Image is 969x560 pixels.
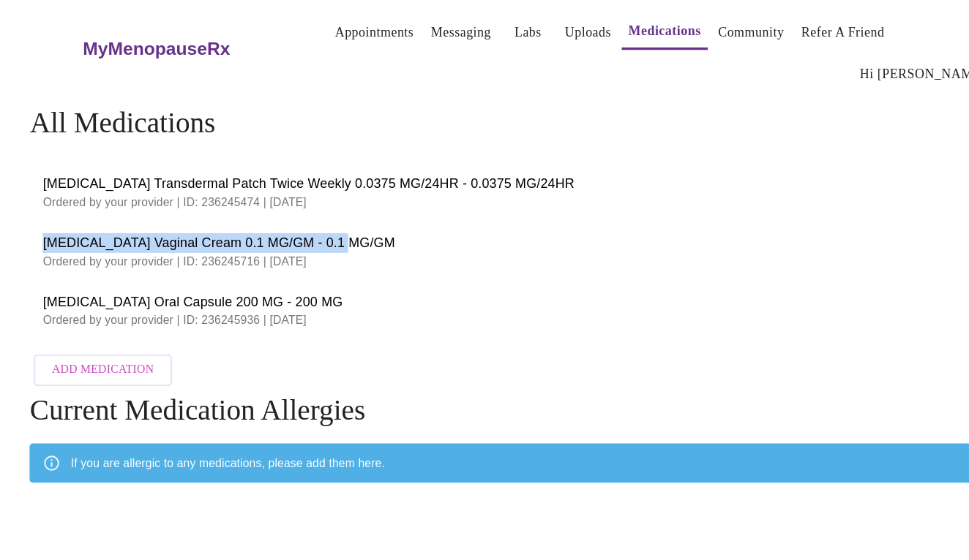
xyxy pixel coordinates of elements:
[497,19,521,39] a: Labs
[100,401,381,427] div: If you are allergic to any medications, please add them here.
[75,279,893,293] p: Ordered by your provider | ID: 236245936 | [DATE]
[422,19,476,39] a: Messaging
[536,15,589,44] button: Uploads
[67,317,190,345] button: Add Medication
[542,19,583,39] a: Uploads
[23,16,110,71] img: MyMenopauseRx Logo
[753,19,828,39] a: Refer a Friend
[679,19,738,39] a: Community
[800,52,942,81] button: Hi [PERSON_NAME]
[599,18,664,38] a: Medications
[407,516,562,529] p: You have not added any allergies
[64,96,905,125] h4: All Medications
[337,19,407,39] a: Appointments
[331,15,413,44] button: Appointments
[416,15,482,44] button: Messaging
[111,34,243,53] h3: MyMenopauseRx
[75,226,893,241] p: Ordered by your provider | ID: 236245716 | [DATE]
[75,261,893,279] span: [MEDICAL_DATA] Oral Capsule 200 MG - 200 MG
[64,352,905,382] h4: Current Medication Allergies
[806,56,936,77] span: Hi [PERSON_NAME]
[485,15,532,44] button: Labs
[110,18,302,69] a: MyMenopauseRx
[75,173,893,188] p: Ordered by your provider | ID: 236245474 | [DATE]
[83,322,174,340] span: Add Medication
[75,156,893,173] span: [MEDICAL_DATA] Transdermal Patch Twice Weekly 0.0375 MG/24HR - 0.0375 MG/24HR
[747,15,834,44] button: Refer a Friend
[673,15,744,44] button: Community
[75,208,893,226] span: [MEDICAL_DATA] Vaginal Cream 0.1 MG/GM - 0.1 MG/GM
[593,13,670,45] button: Medications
